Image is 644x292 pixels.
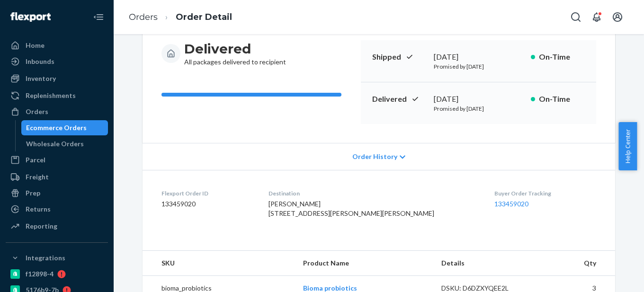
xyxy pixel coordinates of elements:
a: Freight [6,169,108,185]
button: Integrations [6,250,108,265]
div: All packages delivered to recipient [184,40,286,67]
div: Ecommerce Orders [26,123,87,133]
button: Open account menu [608,8,627,27]
button: Open Search Box [566,8,585,27]
img: Flexport logo [10,12,51,22]
p: Shipped [372,52,426,62]
a: Parcel [6,152,108,168]
div: f12898-4 [26,269,54,279]
th: Product Name [295,251,433,276]
div: [DATE] [434,52,523,62]
p: On-Time [539,94,585,105]
button: Close Navigation [89,8,108,27]
button: Help Center [618,122,637,170]
h3: Delivered [184,40,286,57]
dt: Flexport Order ID [161,189,253,197]
p: Promised by [DATE] [434,62,523,71]
a: Orders [129,12,158,22]
a: f12898-4 [6,266,108,282]
div: Returns [26,204,51,214]
dt: Destination [268,189,479,197]
p: Delivered [372,94,426,105]
div: Orders [26,107,48,116]
a: Bioma probiotics [303,284,357,292]
div: Freight [26,172,49,182]
a: 133459020 [494,200,528,208]
a: Reporting [6,219,108,234]
span: [PERSON_NAME] [STREET_ADDRESS][PERSON_NAME][PERSON_NAME] [268,200,434,217]
a: Ecommerce Orders [21,120,108,135]
a: Prep [6,186,108,201]
div: [DATE] [434,94,523,105]
div: Replenishments [26,91,76,100]
a: Wholesale Orders [21,136,108,151]
div: Inbounds [26,57,54,66]
div: Integrations [26,253,65,263]
div: Home [26,41,45,50]
div: Wholesale Orders [26,139,84,149]
div: Prep [26,188,40,198]
div: Parcel [26,155,45,165]
a: Order Detail [176,12,232,22]
th: Qty [537,251,615,276]
th: SKU [143,251,295,276]
a: Inbounds [6,54,108,69]
button: Open notifications [587,8,606,27]
a: Returns [6,202,108,217]
ol: breadcrumbs [121,3,240,31]
a: Home [6,38,108,53]
span: Order History [352,152,397,161]
div: Inventory [26,74,56,83]
p: Promised by [DATE] [434,105,523,113]
dd: 133459020 [161,199,253,209]
dt: Buyer Order Tracking [494,189,596,197]
th: Details [434,251,538,276]
a: Replenishments [6,88,108,103]
a: Inventory [6,71,108,86]
div: Reporting [26,221,57,231]
p: On-Time [539,52,585,62]
a: Orders [6,104,108,119]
